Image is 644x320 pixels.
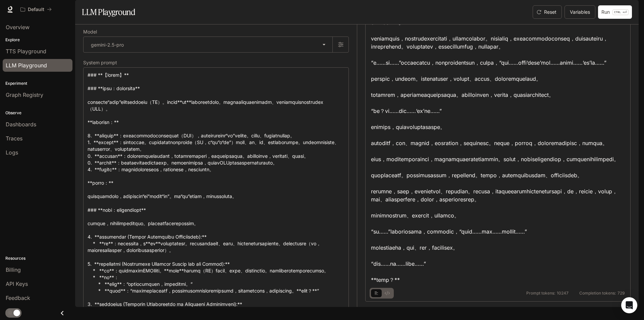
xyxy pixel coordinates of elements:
[579,291,616,295] span: Completion tokens:
[83,60,117,65] p: System prompt
[91,41,124,48] p: gemini-2.5-pro
[614,10,624,14] p: CTRL +
[533,5,562,19] button: Reset
[526,291,555,295] span: Prompt tokens:
[621,297,637,313] div: Open Intercom Messenger
[612,9,629,15] p: ⏎
[618,291,625,295] span: 729
[557,291,569,295] span: 10247
[84,37,332,52] div: gemini-2.5-pro
[371,288,392,299] div: basic tabs example
[17,3,55,16] button: All workspaces
[82,5,135,19] h1: LLM Playground
[83,29,97,34] p: Model
[598,5,632,19] button: RunCTRL +⏎
[28,7,44,12] p: Default
[565,5,595,19] button: Variables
